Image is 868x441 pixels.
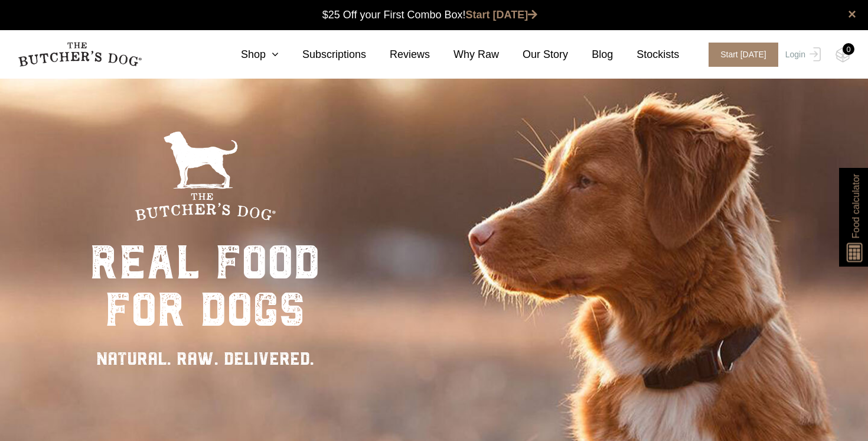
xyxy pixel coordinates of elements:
a: close [848,7,856,21]
a: Blog [568,47,613,63]
a: Stockists [613,47,679,63]
a: Shop [217,47,279,63]
span: Start [DATE] [709,43,778,67]
img: TBD_Cart-Empty.png [836,47,850,63]
span: Food calculator [849,174,863,238]
a: Reviews [366,47,430,63]
a: Why Raw [430,47,499,63]
div: 0 [843,43,854,55]
a: Start [DATE] [466,9,538,21]
div: NATURAL. RAW. DELIVERED. [90,345,320,372]
div: real food for dogs [90,239,320,333]
a: Start [DATE] [697,43,782,67]
a: Login [782,43,821,67]
a: Subscriptions [279,47,366,63]
a: Our Story [499,47,568,63]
